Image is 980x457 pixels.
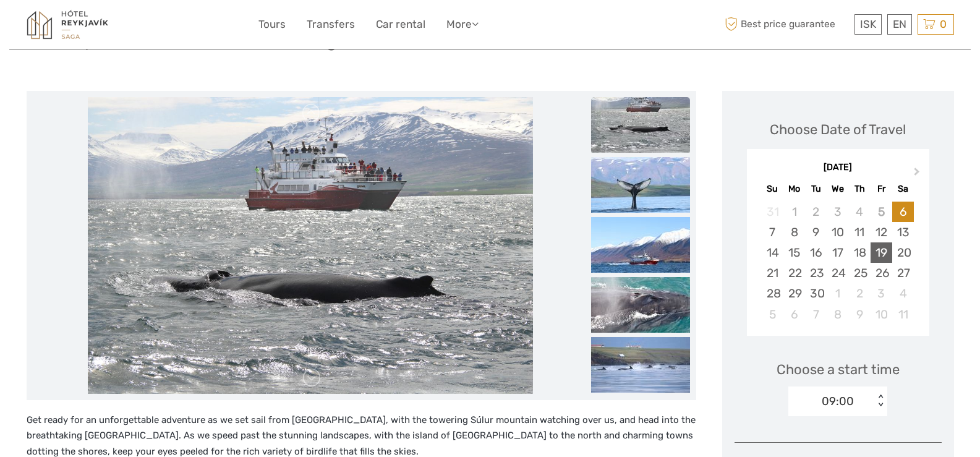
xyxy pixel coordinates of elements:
[827,242,848,263] div: Choose Wednesday, September 17th, 2025
[783,263,805,283] div: Choose Monday, September 22nd, 2025
[762,202,783,222] div: Not available Sunday, August 31st, 2025
[762,222,783,242] div: Choose Sunday, September 7th, 2025
[887,14,912,35] div: EN
[17,22,140,32] p: We're away right now. Please check back later!
[805,222,827,242] div: Choose Tuesday, September 9th, 2025
[876,395,886,408] div: < >
[591,337,690,393] img: 0bd6f60c78544a499d81861c030bf808_slider_thumbnail.jpeg
[938,18,948,30] span: 0
[827,304,848,325] div: Choose Wednesday, October 8th, 2025
[827,181,848,197] div: We
[892,222,914,242] div: Choose Saturday, September 13th, 2025
[871,202,892,222] div: Not available Friday, September 5th, 2025
[827,222,848,242] div: Choose Wednesday, September 10th, 2025
[591,97,690,153] img: 230e2d62db56457bb5d3ef38514432dc_slider_thumbnail.jpeg
[849,242,871,263] div: Choose Thursday, September 18th, 2025
[762,283,783,304] div: Choose Sunday, September 28th, 2025
[871,181,892,197] div: Fr
[591,217,690,273] img: ac85ca142e104c08915fe9fd80262aca_slider_thumbnail.jpeg
[376,15,425,33] a: Car rental
[762,242,783,263] div: Choose Sunday, September 14th, 2025
[827,283,848,304] div: Choose Wednesday, October 1st, 2025
[892,181,914,197] div: Sa
[892,202,914,222] div: Choose Saturday, September 6th, 2025
[762,181,783,197] div: Su
[805,304,827,325] div: Choose Tuesday, October 7th, 2025
[849,202,871,222] div: Not available Thursday, September 4th, 2025
[849,304,871,325] div: Choose Thursday, October 9th, 2025
[446,15,479,33] a: More
[822,393,854,409] div: 09:00
[805,202,827,222] div: Not available Tuesday, September 2nd, 2025
[827,263,848,283] div: Choose Wednesday, September 24th, 2025
[783,202,805,222] div: Not available Monday, September 1st, 2025
[892,263,914,283] div: Choose Saturday, September 27th, 2025
[892,242,914,263] div: Choose Saturday, September 20th, 2025
[307,15,355,33] a: Transfers
[892,304,914,325] div: Choose Saturday, October 11th, 2025
[783,181,805,197] div: Mo
[849,222,871,242] div: Choose Thursday, September 11th, 2025
[871,242,892,263] div: Choose Friday, September 19th, 2025
[892,283,914,304] div: Choose Saturday, October 4th, 2025
[827,202,848,222] div: Not available Wednesday, September 3rd, 2025
[871,283,892,304] div: Choose Friday, October 3rd, 2025
[751,202,925,325] div: month 2025-09
[591,277,690,333] img: d87b917fb66348daa5fdaf3289a3725f_slider_thumbnail.jpeg
[908,164,928,184] button: Next Month
[871,222,892,242] div: Choose Friday, September 12th, 2025
[871,304,892,325] div: Choose Friday, October 10th, 2025
[871,263,892,283] div: Choose Friday, September 26th, 2025
[805,242,827,263] div: Choose Tuesday, September 16th, 2025
[805,283,827,304] div: Choose Tuesday, September 30th, 2025
[860,18,876,30] span: ISK
[783,283,805,304] div: Choose Monday, September 29th, 2025
[849,181,871,197] div: Th
[849,263,871,283] div: Choose Thursday, September 25th, 2025
[762,263,783,283] div: Choose Sunday, September 21st, 2025
[747,161,929,174] div: [DATE]
[783,304,805,325] div: Choose Monday, October 6th, 2025
[805,181,827,197] div: Tu
[258,15,286,33] a: Tours
[142,19,157,34] button: Open LiveChat chat widget
[88,97,533,394] img: 230e2d62db56457bb5d3ef38514432dc_main_slider.jpeg
[762,304,783,325] div: Choose Sunday, October 5th, 2025
[27,9,109,40] img: 1545-f919e0b8-ed97-4305-9c76-0e37fee863fd_logo_small.jpg
[783,242,805,263] div: Choose Monday, September 15th, 2025
[591,157,690,213] img: abf75aae3b6c4ac8a303af24a517781e_slider_thumbnail.jpeg
[722,14,851,35] span: Best price guarantee
[849,283,871,304] div: Choose Thursday, October 2nd, 2025
[777,360,900,379] span: Choose a start time
[783,222,805,242] div: Choose Monday, September 8th, 2025
[770,120,906,139] div: Choose Date of Travel
[805,263,827,283] div: Choose Tuesday, September 23rd, 2025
